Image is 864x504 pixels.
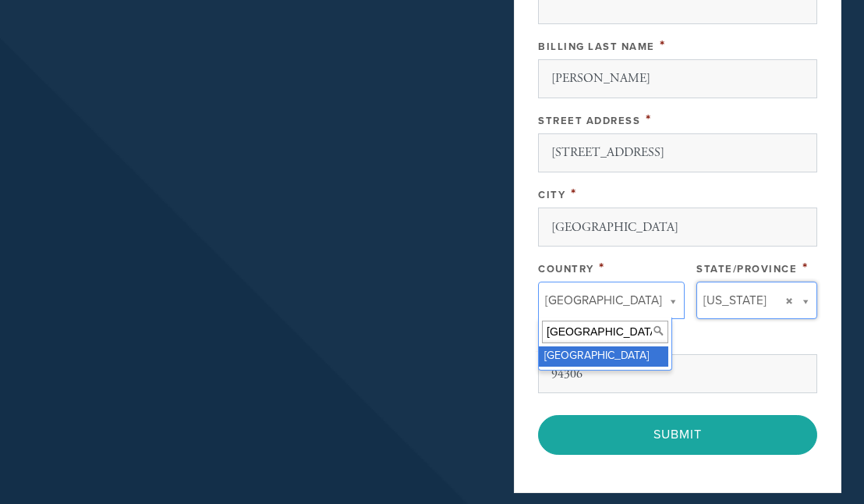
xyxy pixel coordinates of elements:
input: Submit [538,415,817,454]
div: [GEOGRAPHIC_DATA] [539,346,668,367]
span: This field is required. [571,185,577,202]
a: [US_STATE] [696,282,817,319]
span: This field is required. [802,259,809,276]
label: Street Address [538,115,640,127]
label: State/Province [696,263,797,275]
span: [GEOGRAPHIC_DATA] [545,290,662,311]
span: This field is required. [599,259,605,276]
label: Billing Last Name [538,41,655,53]
span: This field is required. [660,37,666,54]
a: [GEOGRAPHIC_DATA] [538,282,685,319]
label: City [538,189,565,201]
span: This field is required. [646,111,652,128]
span: [US_STATE] [703,290,767,311]
label: Country [538,263,594,275]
